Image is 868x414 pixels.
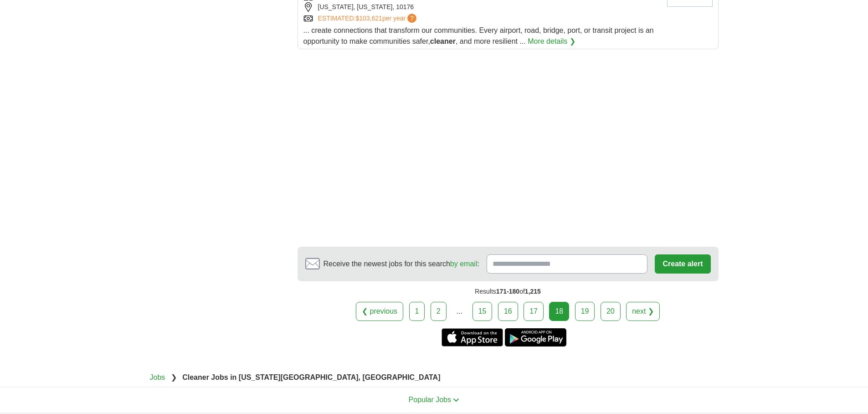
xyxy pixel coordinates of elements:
a: Jobs [150,373,165,381]
a: 17 [524,302,544,321]
a: ESTIMATED:$103,621per year? [318,14,419,23]
a: Get the iPhone app [442,328,503,347]
span: 171-180 [496,288,519,295]
div: Results of [298,281,719,302]
a: 15 [473,302,493,321]
a: next ❯ [626,302,660,321]
a: ❮ previous [356,302,403,321]
span: Popular Jobs [409,396,451,404]
iframe: Ads by Google [298,57,719,239]
a: 1 [409,302,425,321]
span: Receive the newest jobs for this search : [324,259,479,269]
button: Create alert [655,254,710,274]
a: by email [450,260,478,268]
a: 20 [601,302,621,321]
a: Get the Android app [505,328,566,347]
a: 19 [575,302,595,321]
a: 16 [498,302,518,321]
img: toggle icon [453,398,459,402]
div: 18 [549,302,569,321]
a: 2 [431,302,447,321]
span: ... create connections that transform our communities. Every airport, road, bridge, port, or tran... [303,26,654,45]
span: 1,215 [525,288,541,295]
a: More details ❯ [528,36,575,47]
span: ❯ [171,373,177,381]
div: [US_STATE], [US_STATE], 10176 [303,2,660,12]
span: ? [407,14,416,23]
strong: Cleaner Jobs in [US_STATE][GEOGRAPHIC_DATA], [GEOGRAPHIC_DATA] [182,373,440,381]
span: $103,621 [355,15,382,22]
div: ... [450,302,468,321]
strong: cleaner [430,37,456,45]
